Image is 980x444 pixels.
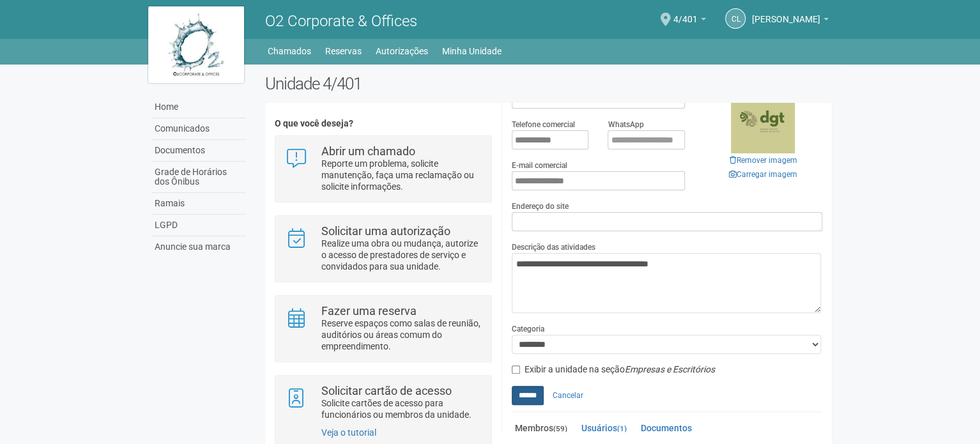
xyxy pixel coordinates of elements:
a: CL [725,8,746,29]
a: [PERSON_NAME] [752,16,829,26]
a: Autorizações [376,42,428,60]
a: Usuários(1) [578,418,630,438]
p: Reporte um problema, solicite manutenção, faça uma reclamação ou solicite informações. [321,158,482,192]
p: Solicite cartões de acesso para funcionários ou membros da unidade. [321,397,482,420]
a: Cancelar [546,386,590,405]
a: Ramais [151,193,246,215]
a: Abrir um chamado Reporte um problema, solicite manutenção, faça uma reclamação ou solicite inform... [285,146,481,192]
span: Claudia Luíza Soares de Castro [752,2,820,24]
a: Anuncie sua marca [151,236,246,257]
h2: Unidade 4/401 [265,74,832,93]
a: Membros(59) [512,418,570,440]
strong: Fazer uma reserva [321,304,417,318]
em: Empresas e Escritórios [625,364,715,374]
label: WhatsApp [608,119,643,130]
label: Telefone comercial [512,119,575,130]
a: Veja o tutorial [321,427,376,438]
label: E-mail comercial [512,160,567,171]
a: Documentos [638,418,695,438]
small: (59) [553,424,567,433]
a: Fazer uma reserva Reserve espaços como salas de reunião, auditórios ou áreas comum do empreendime... [285,305,481,352]
a: Chamados [268,42,311,60]
img: logo.jpg [148,6,244,83]
a: Comunicados [151,118,246,140]
a: Reservas [325,42,362,60]
small: (1) [617,424,627,433]
a: Minha Unidade [442,42,501,60]
a: Solicitar uma autorização Realize uma obra ou mudança, autorize o acesso de prestadores de serviç... [285,226,481,272]
span: 4/401 [673,2,698,24]
img: business.png [731,89,795,153]
a: Solicitar cartão de acesso Solicite cartões de acesso para funcionários ou membros da unidade. [285,385,481,420]
button: Remover imagem [725,153,800,167]
a: 4/401 [673,16,706,26]
input: Exibir a unidade na seçãoEmpresas e Escritórios [512,365,520,374]
label: Descrição das atividades [512,241,595,253]
span: O2 Corporate & Offices [265,12,417,30]
a: Grade de Horários dos Ônibus [151,162,246,193]
a: LGPD [151,215,246,236]
a: Home [151,96,246,118]
strong: Solicitar cartão de acesso [321,384,452,397]
button: Carregar imagem [725,167,801,181]
strong: Solicitar uma autorização [321,224,450,238]
a: Documentos [151,140,246,162]
p: Realize uma obra ou mudança, autorize o acesso de prestadores de serviço e convidados para sua un... [321,238,482,272]
label: Exibir a unidade na seção [512,364,715,376]
p: Reserve espaços como salas de reunião, auditórios ou áreas comum do empreendimento. [321,318,482,352]
label: Endereço do site [512,201,569,212]
h4: O que você deseja? [275,119,491,128]
strong: Abrir um chamado [321,144,415,158]
label: Categoria [512,323,544,335]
